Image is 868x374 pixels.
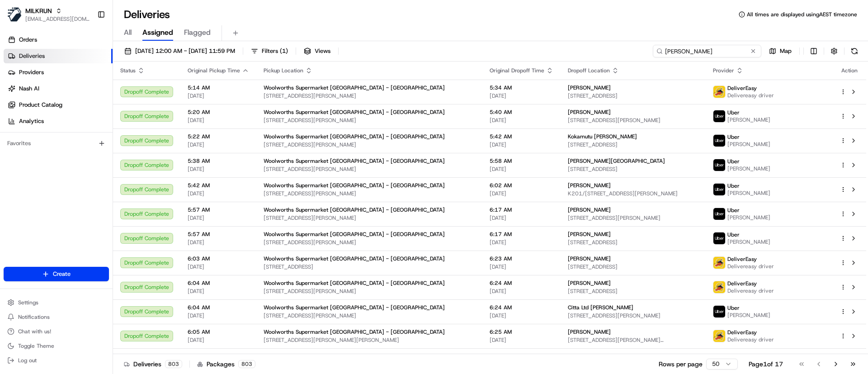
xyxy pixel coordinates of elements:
[53,270,71,278] span: Create
[747,11,857,18] span: All times are displayed using AEST timezone
[490,353,553,360] span: 6:26 AM
[727,238,770,246] span: [PERSON_NAME]
[490,141,553,148] span: [DATE]
[142,27,173,38] span: Assigned
[727,158,740,165] span: Uber
[19,85,39,93] span: Nash AI
[568,279,611,287] span: [PERSON_NAME]
[188,84,249,91] span: 5:14 AM
[120,45,239,57] button: [DATE] 12:00 AM - [DATE] 11:59 PM
[4,114,113,128] a: Analytics
[568,141,698,148] span: [STREET_ADDRESS]
[490,157,553,165] span: 5:58 AM
[264,231,445,238] span: Woolworths Supermarket [GEOGRAPHIC_DATA] - [GEOGRAPHIC_DATA]
[264,206,445,213] span: Woolworths Supermarket [GEOGRAPHIC_DATA] - [GEOGRAPHIC_DATA]
[18,328,51,335] span: Chat with us!
[568,166,698,173] span: [STREET_ADDRESS]
[124,27,132,38] span: All
[4,65,113,80] a: Providers
[280,47,288,55] span: ( 1 )
[713,184,725,195] img: uber-new-logo.jpeg
[4,354,109,367] button: Log out
[727,329,757,336] span: DeliverEasy
[727,353,757,360] span: DeliverEasy
[264,84,445,91] span: Woolworths Supermarket [GEOGRAPHIC_DATA] - [GEOGRAPHIC_DATA]
[727,141,770,148] span: [PERSON_NAME]
[568,231,611,238] span: [PERSON_NAME]
[188,133,249,140] span: 5:22 AM
[765,45,796,57] button: Map
[568,157,665,165] span: [PERSON_NAME][GEOGRAPHIC_DATA]
[25,6,52,15] span: MILKRUN
[264,182,445,189] span: Woolworths Supermarket [GEOGRAPHIC_DATA] - [GEOGRAPHIC_DATA]
[727,287,774,294] span: Delivereasy driver
[727,189,770,197] span: [PERSON_NAME]
[490,288,553,295] span: [DATE]
[264,117,475,124] span: [STREET_ADDRESS][PERSON_NAME]
[713,306,725,317] img: uber-new-logo.jpeg
[300,45,335,57] button: Views
[264,239,475,246] span: [STREET_ADDRESS][PERSON_NAME]
[165,360,182,368] div: 803
[120,67,136,74] span: Status
[188,304,249,311] span: 6:04 AM
[727,182,740,189] span: Uber
[4,340,109,352] button: Toggle Theme
[4,98,113,112] a: Product Catalog
[727,165,770,172] span: [PERSON_NAME]
[568,92,698,99] span: [STREET_ADDRESS]
[727,256,757,263] span: DeliverEasy
[713,135,725,147] img: uber-new-logo.jpeg
[568,304,633,311] span: Citta Ltd [PERSON_NAME]
[18,342,54,350] span: Toggle Theme
[4,33,113,47] a: Orders
[264,336,475,344] span: [STREET_ADDRESS][PERSON_NAME][PERSON_NAME]
[490,312,553,319] span: [DATE]
[264,255,445,262] span: Woolworths Supermarket [GEOGRAPHIC_DATA] - [GEOGRAPHIC_DATA]
[490,206,553,213] span: 6:17 AM
[188,206,249,213] span: 5:57 AM
[262,47,288,55] span: Filters
[264,190,475,197] span: [STREET_ADDRESS][PERSON_NAME]
[19,101,62,109] span: Product Catalog
[727,109,740,116] span: Uber
[188,157,249,165] span: 5:38 AM
[264,312,475,319] span: [STREET_ADDRESS][PERSON_NAME]
[25,15,90,23] button: [EMAIL_ADDRESS][DOMAIN_NAME]
[264,166,475,173] span: [STREET_ADDRESS][PERSON_NAME]
[713,110,725,122] img: uber-new-logo.jpeg
[568,190,698,197] span: K201/[STREET_ADDRESS][PERSON_NAME]
[490,117,553,124] span: [DATE]
[490,67,544,74] span: Original Dropoff Time
[780,47,792,55] span: Map
[490,166,553,173] span: [DATE]
[490,214,553,222] span: [DATE]
[19,68,44,76] span: Providers
[18,299,38,306] span: Settings
[727,263,774,270] span: Delivereasy driver
[264,353,445,360] span: Woolworths Supermarket [GEOGRAPHIC_DATA] - [GEOGRAPHIC_DATA]
[490,279,553,287] span: 6:24 AM
[264,141,475,148] span: [STREET_ADDRESS][PERSON_NAME]
[490,336,553,344] span: [DATE]
[568,117,698,124] span: [STREET_ADDRESS][PERSON_NAME]
[727,336,774,343] span: Delivereasy driver
[713,208,725,220] img: uber-new-logo.jpeg
[188,214,249,222] span: [DATE]
[188,141,249,148] span: [DATE]
[568,336,698,344] span: [STREET_ADDRESS][PERSON_NAME][PERSON_NAME]
[18,357,37,364] span: Log out
[264,304,445,311] span: Woolworths Supermarket [GEOGRAPHIC_DATA] - [GEOGRAPHIC_DATA]
[315,47,330,55] span: Views
[659,360,703,369] p: Rows per page
[188,353,249,360] span: 6:06 AM
[4,49,113,63] a: Deliveries
[490,263,553,270] span: [DATE]
[188,336,249,344] span: [DATE]
[188,279,249,287] span: 6:04 AM
[188,288,249,295] span: [DATE]
[568,263,698,270] span: [STREET_ADDRESS]
[247,45,292,57] button: Filters(1)
[727,92,774,99] span: Delivereasy driver
[848,45,861,57] button: Refresh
